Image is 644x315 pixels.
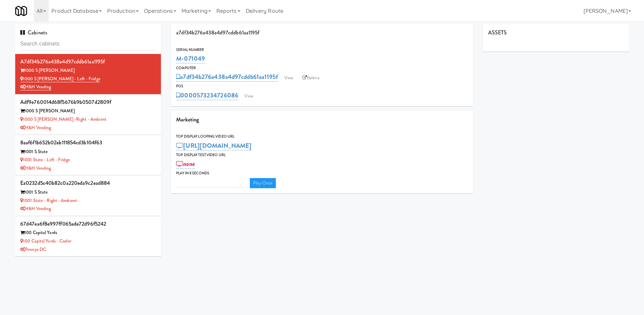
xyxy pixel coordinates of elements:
a: 1000 S [PERSON_NAME] - Left - Fridge [20,76,100,82]
img: Micromart [15,5,27,17]
div: 1001 S State [20,148,156,156]
a: a7df34b276a438a4d97cddb61aa1195f [176,72,278,82]
span: ASSETS [488,29,507,36]
a: View [241,91,257,101]
a: Play Once [250,178,276,188]
li: adf9e760014d68f5676b9b0507d2809f1000 S [PERSON_NAME] 1000 S [PERSON_NAME] -Right - AmbientH&H Ven... [15,94,161,135]
div: 100 Capital Yards [20,229,156,237]
a: Balena [299,73,323,83]
div: 8aaf6f1b652b02eb111854cd3b104f63 [20,138,156,148]
div: 1000 S [PERSON_NAME] [20,107,156,115]
div: 67d47ea6f8e997ff065ade72d96f5242 [20,219,156,229]
a: 1000 S [PERSON_NAME] -Right - Ambient [20,116,106,122]
div: Top Display Test Video Url [176,152,468,159]
a: M-071049 [176,54,205,63]
span: Marketing [176,116,199,123]
a: View [281,73,296,83]
a: H&H Vending [20,84,51,90]
div: adf9e760014d68f5676b9b0507d2809f [20,97,156,107]
div: Top Display Looping Video Url [176,133,468,140]
li: 67d47ea6f8e997ff065ade72d96f5242100 Capital Yards 100 Capital Yards - CoolerPennys DC [15,216,161,257]
a: 1001 State - Left - Fridge [20,156,70,163]
div: Play in X seconds [176,170,468,177]
a: 1001 State - Right - Ambient [20,197,77,204]
a: Pennys DC [20,246,46,253]
input: Search cabinets [20,38,156,50]
div: a7df34b276a438a4d97cddb61aa1195f [20,57,156,67]
a: H&H Vending [20,124,51,131]
li: a7df34b276a438a4d97cddb61aa1195f1000 S [PERSON_NAME] 1000 S [PERSON_NAME] - Left - FridgeH&H Vending [15,54,161,94]
a: none [176,159,195,169]
div: 1001 S State [20,188,156,197]
div: Serial Number [176,47,468,53]
div: 1000 S [PERSON_NAME] [20,66,156,75]
div: ea0232d5c40b82c0a220eda9c2ead884 [20,178,156,188]
a: 100 Capital Yards - Cooler [20,238,71,244]
div: Computer [176,65,468,71]
a: H&H Vending [20,165,51,171]
a: 0000573234726086 [176,91,238,100]
div: a7df34b276a438a4d97cddb61aa1195f [171,24,473,41]
a: [URL][DOMAIN_NAME] [176,141,252,150]
div: POS [176,83,468,90]
span: Cabinets [20,29,47,36]
li: 8aaf6f1b652b02eb111854cd3b104f631001 S State 1001 State - Left - FridgeH&H Vending [15,135,161,175]
li: ea0232d5c40b82c0a220eda9c2ead8841001 S State 1001 State - Right - AmbientH&H Vending [15,175,161,216]
a: H&H Vending [20,205,51,212]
